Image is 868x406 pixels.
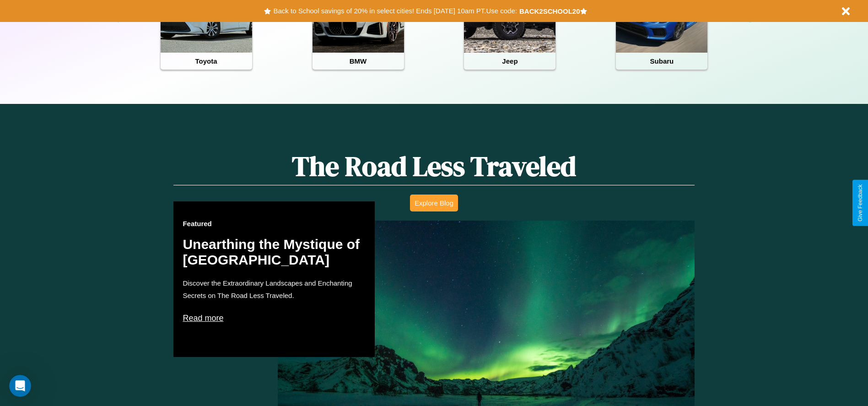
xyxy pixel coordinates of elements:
[464,53,555,70] h4: Jeep
[183,220,366,227] h3: Featured
[183,237,366,268] h2: Unearthing the Mystique of [GEOGRAPHIC_DATA]
[173,147,694,185] h1: The Road Less Traveled
[161,53,252,70] h4: Toyota
[183,311,366,325] p: Read more
[183,277,366,302] p: Discover the Extraordinary Landscapes and Enchanting Secrets on The Road Less Traveled.
[271,5,519,17] button: Back to School savings of 20% in select cities! Ends [DATE] 10am PT.Use code:
[410,195,458,211] button: Explore Blog
[857,184,863,222] div: Give Feedback
[616,53,707,70] h4: Subaru
[9,375,31,397] iframe: Intercom live chat
[313,53,404,70] h4: BMW
[519,7,580,15] b: BACK2SCHOOL20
